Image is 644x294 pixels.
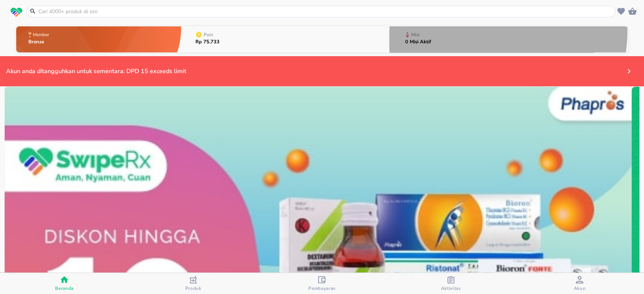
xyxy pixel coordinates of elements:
p: Rp 75.733 [195,40,220,44]
p: Bronze [28,40,51,44]
button: Akun [515,273,644,294]
p: Misi [411,32,420,37]
button: Produk [129,273,257,294]
p: Poin [204,32,213,37]
button: Misi0 Misi Aktif [389,24,628,54]
button: Payments [620,62,638,80]
span: Produk [185,285,201,291]
span: Beranda [55,285,74,291]
button: Aktivitas [386,273,515,294]
img: logo_swiperx_s.bd005f3b.svg [11,8,22,17]
span: Pembayaran [308,285,336,291]
div: Akun anda ditangguhkan untuk sementara: DPD 15 exceeds limit [6,67,585,75]
button: PoinRp 75.733 [181,24,389,54]
button: Pembayaran [258,273,386,294]
span: Aktivitas [441,285,461,291]
input: Cari 4000+ produk di sini [38,8,613,15]
p: Member [33,32,49,37]
span: Akun [573,285,586,291]
p: 0 Misi Aktif [405,40,431,44]
button: MemberBronze [16,24,181,54]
